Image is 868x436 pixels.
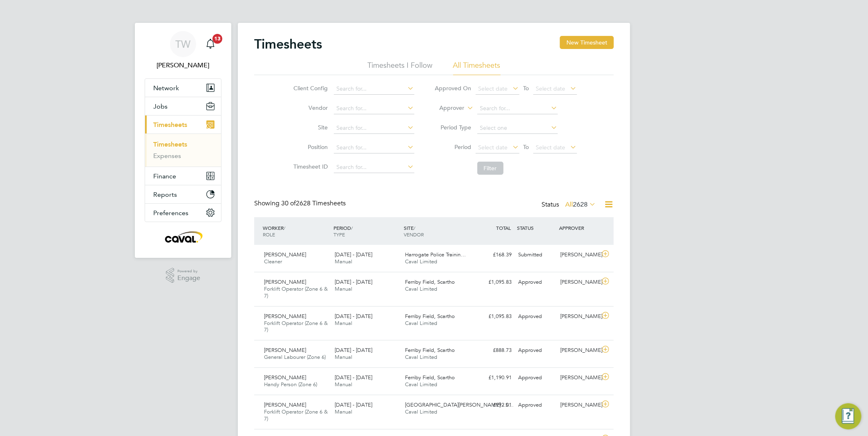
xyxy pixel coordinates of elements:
[335,320,352,327] span: Manual
[557,371,600,385] div: [PERSON_NAME]
[264,285,328,299] span: Forklift Operator (Zone 6 & 7)
[281,199,296,207] span: 30 of
[334,83,414,95] input: Search for...
[334,103,414,114] input: Search for...
[515,220,557,235] div: STATUS
[335,251,372,258] span: [DATE] - [DATE]
[405,401,514,408] span: [GEOGRAPHIC_DATA][PERSON_NAME] - S…
[414,225,416,231] span: /
[153,102,168,110] span: Jobs
[405,408,438,415] span: Caval Limited
[557,398,600,412] div: [PERSON_NAME]
[145,116,221,133] button: Timesheets
[145,230,221,243] a: Go to home page
[333,231,345,238] span: TYPE
[264,251,306,258] span: [PERSON_NAME]
[335,381,352,388] span: Manual
[264,278,306,285] span: [PERSON_NAME]
[145,97,221,115] button: Jobs
[472,248,515,262] div: £168.39
[405,278,455,285] span: Ferriby Field, Scartho
[145,79,221,97] button: Network
[202,31,219,57] a: 13
[213,34,222,44] span: 13
[264,347,306,354] span: [PERSON_NAME]
[264,354,326,360] span: General Labourer (Zone 6)
[472,276,515,289] div: £1,095.83
[263,231,275,238] span: ROLE
[565,200,596,209] label: All
[335,401,372,408] span: [DATE] - [DATE]
[405,354,438,360] span: Caval Limited
[335,408,352,415] span: Manual
[176,39,191,49] span: TW
[284,225,285,231] span: /
[557,310,600,323] div: [PERSON_NAME]
[335,374,372,381] span: [DATE] - [DATE]
[281,199,346,207] span: 2628 Timesheets
[573,200,588,209] span: 2628
[335,278,372,285] span: [DATE] - [DATE]
[153,140,187,148] a: Timesheets
[515,398,557,412] div: Approved
[472,371,515,385] div: £1,190.91
[557,220,600,235] div: APPROVER
[515,276,557,289] div: Approved
[472,398,515,412] div: £992.01
[515,371,557,385] div: Approved
[335,313,372,320] span: [DATE] - [DATE]
[541,199,597,211] div: Status
[177,268,200,275] span: Powered by
[479,85,508,92] span: Select date
[472,344,515,357] div: £888.73
[557,344,600,357] div: [PERSON_NAME]
[291,163,328,170] label: Timesheet ID
[145,204,221,222] button: Preferences
[264,313,306,320] span: [PERSON_NAME]
[477,122,558,134] input: Select one
[254,199,347,208] div: Showing
[264,401,306,408] span: [PERSON_NAME]
[145,60,221,70] span: Tim Wells
[334,162,414,173] input: Search for...
[405,320,438,327] span: Caval Limited
[264,408,328,422] span: Forklift Operator (Zone 6 & 7)
[254,36,322,52] h2: Timesheets
[153,84,179,92] span: Network
[135,23,231,258] nav: Main navigation
[435,124,472,131] label: Period Type
[477,103,558,114] input: Search for...
[405,313,455,320] span: Ferriby Field, Scartho
[163,230,204,243] img: caval-logo-retina.png
[405,381,438,388] span: Caval Limited
[515,310,557,323] div: Approved
[521,142,532,152] span: To
[536,144,566,151] span: Select date
[515,248,557,262] div: Submitted
[405,374,455,381] span: Ferriby Field, Scartho
[177,275,200,282] span: Engage
[153,152,181,160] a: Expenses
[291,143,328,151] label: Position
[496,225,511,231] span: TOTAL
[153,121,187,129] span: Timesheets
[261,220,331,242] div: WORKER
[145,133,221,167] div: Timesheets
[557,248,600,262] div: [PERSON_NAME]
[479,144,508,151] span: Select date
[402,220,473,242] div: SITE
[145,167,221,185] button: Finance
[291,124,328,131] label: Site
[334,122,414,134] input: Search for...
[335,347,372,354] span: [DATE] - [DATE]
[435,143,472,151] label: Period
[521,83,532,93] span: To
[404,231,424,238] span: VENDOR
[331,220,402,242] div: PERIOD
[264,381,317,388] span: Handy Person (Zone 6)
[145,185,221,203] button: Reports
[291,85,328,92] label: Client Config
[536,85,566,92] span: Select date
[153,191,177,198] span: Reports
[472,310,515,323] div: £1,095.83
